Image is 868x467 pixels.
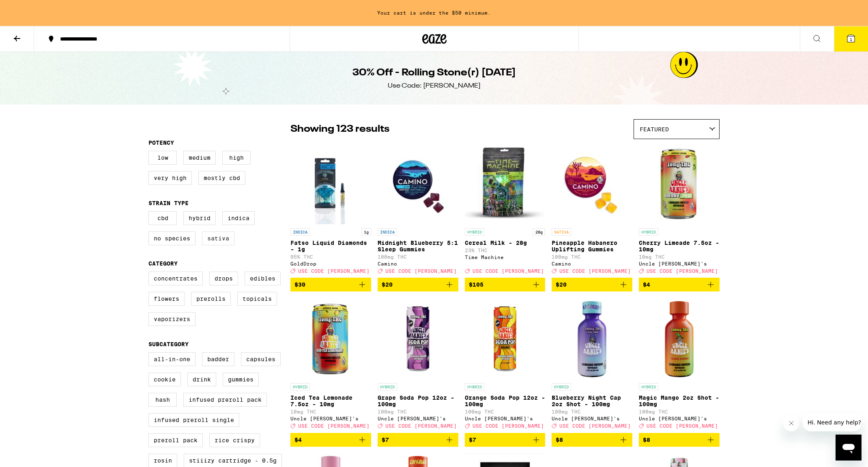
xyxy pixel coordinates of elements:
[290,228,310,236] p: INDICA
[148,211,177,225] label: CBD
[290,383,310,390] p: HYBRID
[298,268,370,274] span: USE CODE [PERSON_NAME]
[148,200,189,206] legend: Strain Type
[643,437,650,443] span: $8
[647,424,718,429] span: USE CODE [PERSON_NAME]
[148,260,178,267] legend: Category
[148,151,177,165] label: Low
[209,433,260,447] label: Rice Crispy
[465,240,546,246] p: Cereal Milk - 28g
[290,298,371,433] a: Open page for Iced Tea Lemonade 7.5oz - 10mg from Uncle Arnie's
[290,394,371,407] p: Iced Tea Lemonade 7.5oz - 10mg
[382,437,389,443] span: $7
[222,211,255,225] label: Indica
[223,373,259,386] label: Gummies
[639,383,658,390] p: HYBRID
[378,394,458,407] p: Grape Soda Pop 12oz - 100mg
[290,122,389,136] p: Showing 123 results
[552,240,632,253] p: Pineapple Habanero Uplifting Gummies
[465,143,546,224] img: Time Machine - Cereal Milk - 28g
[803,413,862,431] iframe: Message from company
[465,409,546,414] p: 100mg THC
[183,151,216,165] label: Medium
[183,211,216,225] label: Hybrid
[552,278,632,291] button: Add to bag
[639,261,720,266] div: Uncle [PERSON_NAME]'s
[148,433,203,447] label: Preroll Pack
[552,261,632,266] div: Camino
[533,228,545,236] p: 28g
[465,143,546,278] a: Open page for Cereal Milk - 28g from Time Machine
[834,26,868,51] button: 1
[465,298,546,379] img: Uncle Arnie's - Orange Soda Pop 12oz - 100mg
[385,268,457,274] span: USE CODE [PERSON_NAME]
[148,231,196,245] label: No Species
[237,292,277,306] label: Topicals
[290,298,371,379] img: Uncle Arnie's - Iced Tea Lemonade 7.5oz - 10mg
[465,255,546,260] div: Time Machine
[378,383,397,390] p: HYBRID
[552,394,632,407] p: Blueberry Night Cap 2oz Shot - 100mg
[378,298,458,433] a: Open page for Grape Soda Pop 12oz - 100mg from Uncle Arnie's
[469,281,483,288] span: $105
[552,254,632,259] p: 100mg THC
[290,254,371,259] p: 95% THC
[202,231,234,245] label: Sativa
[639,298,720,433] a: Open page for Magic Mango 2oz Shot - 100mg from Uncle Arnie's
[465,416,546,421] div: Uncle [PERSON_NAME]'s
[290,143,371,278] a: Open page for Fatso Liquid Diamonds - 1g from GoldDrop
[352,66,516,80] h1: 30% Off - Rolling Stone(r) [DATE]
[378,416,458,421] div: Uncle [PERSON_NAME]'s
[465,248,546,253] p: 23% THC
[465,278,546,291] button: Add to bag
[245,272,281,285] label: Edibles
[783,415,799,431] iframe: Close message
[552,409,632,414] p: 100mg THC
[559,424,631,429] span: USE CODE [PERSON_NAME]
[294,437,302,443] span: $4
[639,240,720,253] p: Cherry Limeade 7.5oz - 10mg
[378,261,458,266] div: Camino
[639,433,720,447] button: Add to bag
[639,394,720,407] p: Magic Mango 2oz Shot - 100mg
[465,433,546,447] button: Add to bag
[378,298,458,379] img: Uncle Arnie's - Grape Soda Pop 12oz - 100mg
[556,437,563,443] span: $8
[294,281,305,288] span: $30
[198,171,245,185] label: Mostly CBD
[148,352,196,366] label: All-In-One
[639,298,720,379] img: Uncle Arnie's - Magic Mango 2oz Shot - 100mg
[378,240,458,253] p: Midnight Blueberry 5:1 Sleep Gummies
[290,240,371,253] p: Fatso Liquid Diamonds - 1g
[148,272,203,285] label: Concentrates
[850,37,852,42] span: 1
[469,437,476,443] span: $7
[465,394,546,407] p: Orange Soda Pop 12oz - 100mg
[473,424,544,429] span: USE CODE [PERSON_NAME]
[290,416,371,421] div: Uncle [PERSON_NAME]'s
[385,424,457,429] span: USE CODE [PERSON_NAME]
[187,373,216,386] label: Drink
[378,143,458,224] img: Camino - Midnight Blueberry 5:1 Sleep Gummies
[836,435,862,461] iframe: Button to launch messaging window
[290,278,371,291] button: Add to bag
[183,393,267,407] label: Infused Preroll Pack
[378,228,397,236] p: INDICA
[552,228,571,236] p: SATIVA
[556,281,567,288] span: $20
[647,268,718,274] span: USE CODE [PERSON_NAME]
[643,281,650,288] span: $4
[148,373,181,386] label: Cookie
[473,268,544,274] span: USE CODE [PERSON_NAME]
[148,413,239,427] label: Infused Preroll Single
[148,292,185,306] label: Flowers
[298,424,370,429] span: USE CODE [PERSON_NAME]
[148,341,189,347] legend: Subcategory
[241,352,281,366] label: Capsules
[639,416,720,421] div: Uncle [PERSON_NAME]'s
[378,254,458,259] p: 100mg THC
[552,143,632,224] img: Camino - Pineapple Habanero Uplifting Gummies
[639,228,658,236] p: HYBRID
[222,151,251,165] label: High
